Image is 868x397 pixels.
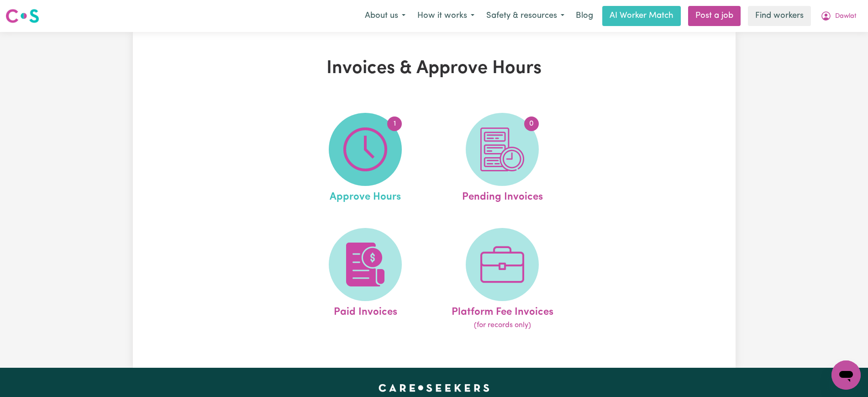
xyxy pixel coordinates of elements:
[334,301,397,320] span: Paid Invoices
[524,116,539,131] span: 0
[330,186,401,205] span: Approve Hours
[831,360,861,390] iframe: Button to launch messaging window
[5,8,39,24] img: Careseekers logo
[452,301,553,320] span: Platform Fee Invoices
[462,186,543,205] span: Pending Invoices
[411,6,480,26] button: How it works
[239,58,630,79] h1: Invoices & Approve Hours
[437,228,568,331] a: Platform Fee Invoices(for records only)
[5,5,39,26] a: Careseekers logo
[474,320,531,331] span: (for records only)
[748,6,811,26] a: Find workers
[835,11,857,21] span: Dawlat
[387,116,402,131] span: 1
[300,228,431,331] a: Paid Invoices
[300,113,431,205] a: Approve Hours
[688,6,741,26] a: Post a job
[570,6,599,26] a: Blog
[379,384,489,392] a: Careseekers home page
[480,6,570,26] button: Safety & resources
[359,6,411,26] button: About us
[602,6,681,26] a: AI Worker Match
[815,6,863,26] button: My Account
[437,113,568,205] a: Pending Invoices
